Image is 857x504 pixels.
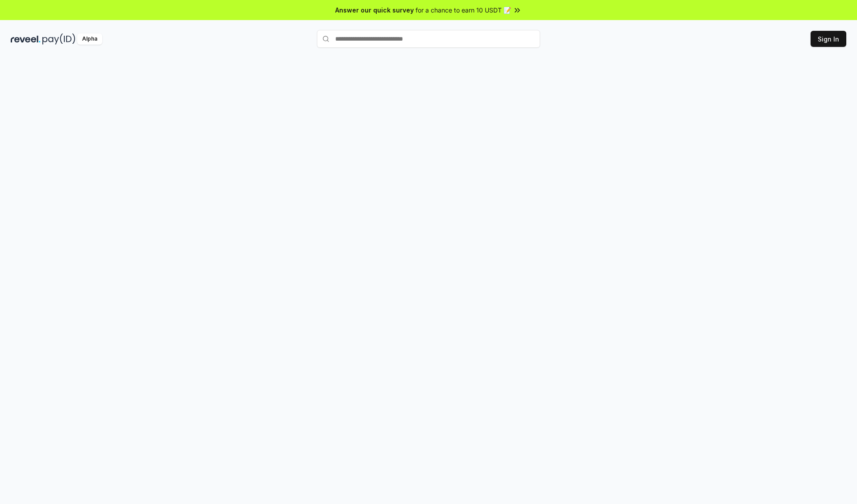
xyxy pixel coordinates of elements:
span: Answer our quick survey [335,5,414,15]
div: Alpha [77,33,102,45]
button: Sign In [811,31,846,47]
img: pay_id [42,33,75,45]
img: reveel_dark [11,33,41,45]
span: for a chance to earn 10 USDT 📝 [416,5,511,15]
